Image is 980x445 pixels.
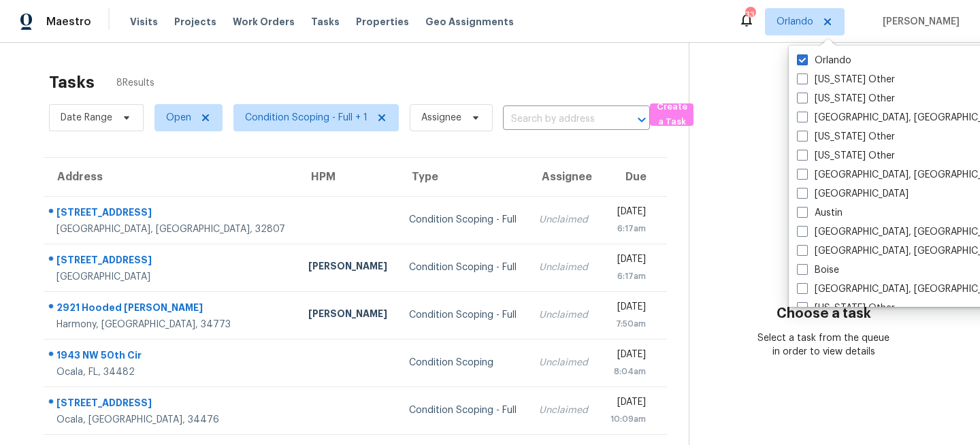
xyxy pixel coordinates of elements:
[398,158,528,196] th: Type
[409,213,517,227] div: Condition Scoping - Full
[308,259,388,276] div: [PERSON_NAME]
[56,222,287,236] div: [GEOGRAPHIC_DATA], [GEOGRAPHIC_DATA], 32807
[539,356,588,369] div: Unclaimed
[610,317,645,331] div: 7:50am
[797,92,895,105] label: [US_STATE] Other
[777,15,813,29] span: Orlando
[777,307,871,320] h3: Choose a task
[56,413,287,427] div: Ocala, [GEOGRAPHIC_DATA], 34476
[61,111,112,125] span: Date Range
[46,15,91,29] span: Maestro
[308,307,388,324] div: [PERSON_NAME]
[421,111,461,125] span: Assignee
[56,301,287,318] div: 2921 Hooded [PERSON_NAME]
[56,348,287,365] div: 1943 NW 50th Cir
[610,222,645,235] div: 6:17am
[745,8,755,22] div: 33
[56,365,287,379] div: Ocala, FL, 34482
[757,331,892,359] div: Select a task from the queue in order to view details
[356,15,409,29] span: Properties
[311,17,340,27] span: Tasks
[174,15,216,29] span: Projects
[425,15,514,29] span: Geo Assignments
[610,205,645,222] div: [DATE]
[56,253,287,270] div: [STREET_ADDRESS]
[599,158,666,196] th: Due
[610,412,645,426] div: 10:09am
[503,109,612,130] input: Search by address
[610,365,645,378] div: 8:04am
[797,149,895,163] label: [US_STATE] Other
[797,54,851,67] label: Orlando
[56,396,287,413] div: [STREET_ADDRESS]
[539,308,588,322] div: Unclaimed
[245,111,367,125] span: Condition Scoping - Full + 1
[528,158,599,196] th: Assignee
[409,308,517,322] div: Condition Scoping - Full
[877,15,960,29] span: [PERSON_NAME]
[632,110,651,129] button: Open
[797,206,843,220] label: Austin
[610,395,645,412] div: [DATE]
[657,99,687,131] span: Create a Task
[116,76,154,90] span: 8 Results
[797,73,895,86] label: [US_STATE] Other
[539,261,588,274] div: Unclaimed
[650,103,693,126] button: Create a Task
[409,356,517,369] div: Condition Scoping
[610,269,645,283] div: 6:17am
[409,261,517,274] div: Condition Scoping - Full
[44,158,297,196] th: Address
[49,76,95,89] h2: Tasks
[130,15,158,29] span: Visits
[610,348,645,365] div: [DATE]
[797,130,895,144] label: [US_STATE] Other
[56,270,287,284] div: [GEOGRAPHIC_DATA]
[56,318,287,331] div: Harmony, [GEOGRAPHIC_DATA], 34773
[233,15,295,29] span: Work Orders
[409,403,517,417] div: Condition Scoping - Full
[610,252,645,269] div: [DATE]
[56,205,287,222] div: [STREET_ADDRESS]
[610,300,645,317] div: [DATE]
[797,187,909,201] label: [GEOGRAPHIC_DATA]
[539,213,588,227] div: Unclaimed
[797,263,839,277] label: Boise
[797,301,895,315] label: [US_STATE] Other
[166,111,191,125] span: Open
[297,158,399,196] th: HPM
[539,403,588,417] div: Unclaimed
